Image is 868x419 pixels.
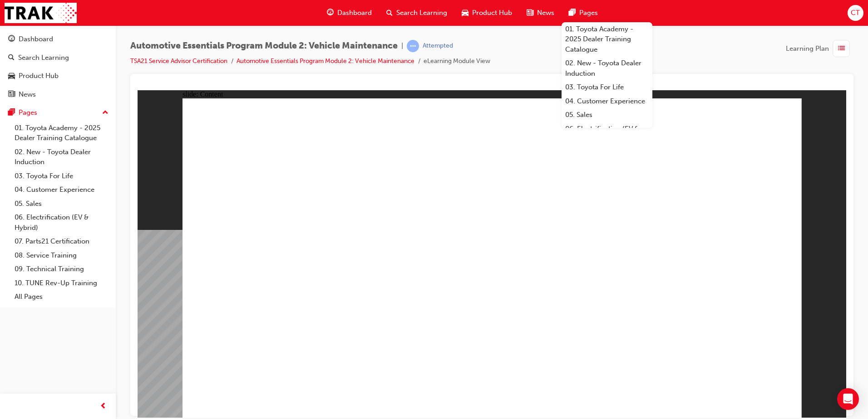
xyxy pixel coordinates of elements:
[19,34,53,44] div: Dashboard
[562,4,605,22] a: pages-iconPages
[562,108,652,122] a: 05. Sales
[579,8,598,18] span: Pages
[19,89,36,100] div: News
[19,71,59,81] div: Product Hub
[4,31,112,48] a: Dashboard
[102,107,108,119] span: up-icon
[386,7,393,19] span: search-icon
[327,7,334,19] span: guage-icon
[472,8,512,18] span: Product Hub
[423,42,453,50] div: Attempted
[848,5,863,21] button: CT
[851,8,860,18] span: CT
[237,57,414,65] a: Automotive Essentials Program Module 2: Vehicle Maintenance
[562,94,652,108] a: 04. Customer Experience
[11,290,112,304] a: All Pages
[4,104,112,121] button: Pages
[401,41,403,51] span: |
[454,4,519,22] a: car-iconProduct Hub
[4,68,112,84] a: Product Hub
[11,234,112,248] a: 07. Parts21 Certification
[11,145,112,169] a: 02. New - Toyota Dealer Induction
[130,57,227,65] a: TSA21 Service Advisor Certification
[4,29,112,104] button: DashboardSearch LearningProduct HubNews
[8,91,15,99] span: news-icon
[11,262,112,276] a: 09. Technical Training
[11,197,112,211] a: 05. Sales
[8,35,15,44] span: guage-icon
[8,54,15,62] span: search-icon
[407,40,419,52] span: learningRecordVerb_ATTEMPT-icon
[320,4,379,22] a: guage-iconDashboard
[569,7,576,19] span: pages-icon
[786,40,853,57] button: Learning Plan
[562,80,652,94] a: 03. Toyota For Life
[396,8,447,18] span: Search Learning
[838,43,845,54] span: list-icon
[527,7,533,19] span: news-icon
[337,8,372,18] span: Dashboard
[562,56,652,80] a: 02. New - Toyota Dealer Induction
[837,388,859,410] div: Open Intercom Messenger
[18,53,69,63] div: Search Learning
[11,276,112,290] a: 10. TUNE Rev-Up Training
[4,49,112,66] a: Search Learning
[11,169,112,183] a: 03. Toyota For Life
[11,121,112,145] a: 01. Toyota Academy - 2025 Dealer Training Catalogue
[537,8,554,18] span: News
[8,109,15,117] span: pages-icon
[519,4,562,22] a: news-iconNews
[11,210,112,234] a: 06. Electrification (EV & Hybrid)
[462,7,469,19] span: car-icon
[562,22,652,57] a: 01. Toyota Academy - 2025 Dealer Training Catalogue
[786,44,829,54] span: Learning Plan
[11,183,112,197] a: 04. Customer Experience
[130,41,398,51] span: Automotive Essentials Program Module 2: Vehicle Maintenance
[5,3,77,23] img: Trak
[562,122,652,146] a: 06. Electrification (EV & Hybrid)
[4,86,112,103] a: News
[8,72,15,80] span: car-icon
[11,248,112,263] a: 08. Service Training
[19,107,37,118] div: Pages
[424,56,490,67] li: eLearning Module View
[379,4,454,22] a: search-iconSearch Learning
[100,401,107,412] span: prev-icon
